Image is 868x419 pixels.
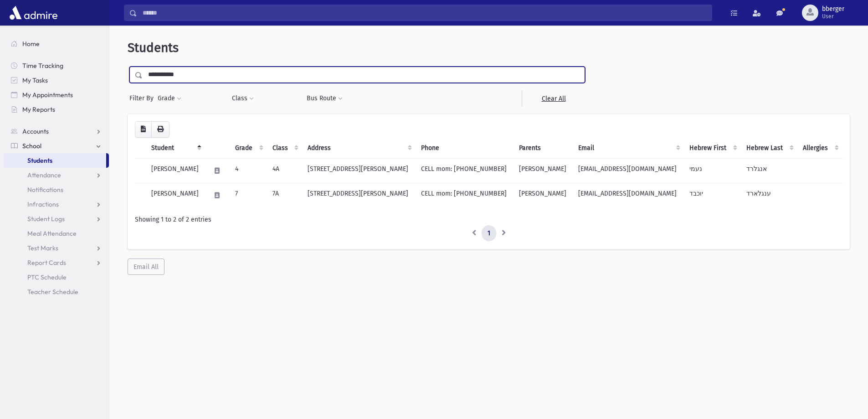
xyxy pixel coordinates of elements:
[128,259,164,275] button: Email All
[129,93,157,103] span: Filter By
[741,138,797,159] th: Hebrew Last: activate to sort column ascending
[822,13,844,20] span: User
[822,5,844,13] span: bberger
[4,168,109,182] a: Attendance
[22,127,49,135] span: Accounts
[684,158,741,183] td: נעמי
[416,183,514,207] td: CELL mom: [PHONE_NUMBER]
[741,183,797,207] td: ענגלארד
[4,212,109,226] a: Student Logs
[514,183,573,207] td: [PERSON_NAME]
[151,121,169,138] button: Print
[22,40,40,48] span: Home
[4,153,106,168] a: Students
[4,36,109,51] a: Home
[27,229,77,238] span: Meal Attendance
[573,158,684,183] td: [EMAIL_ADDRESS][DOMAIN_NAME]
[4,139,109,153] a: School
[573,138,684,159] th: Email: activate to sort column ascending
[230,183,267,207] td: 7
[128,40,179,55] span: Students
[4,285,109,299] a: Teacher Schedule
[684,138,741,159] th: Hebrew First: activate to sort column ascending
[22,142,41,150] span: School
[416,138,514,159] th: Phone
[27,259,66,267] span: Report Cards
[146,183,205,207] td: [PERSON_NAME]
[231,90,254,107] button: Class
[146,138,205,159] th: Student: activate to sort column descending
[573,183,684,207] td: [EMAIL_ADDRESS][DOMAIN_NAME]
[4,73,109,88] a: My Tasks
[146,158,205,183] td: [PERSON_NAME]
[27,244,58,252] span: Test Marks
[4,124,109,139] a: Accounts
[4,270,109,285] a: PTC Schedule
[27,215,65,223] span: Student Logs
[482,225,496,242] a: 1
[27,288,78,296] span: Teacher Schedule
[4,241,109,255] a: Test Marks
[514,138,573,159] th: Parents
[4,102,109,117] a: My Reports
[4,197,109,212] a: Infractions
[4,88,109,102] a: My Appointments
[4,182,109,197] a: Notifications
[137,5,712,21] input: Search
[267,138,302,159] th: Class: activate to sort column ascending
[416,158,514,183] td: CELL mom: [PHONE_NUMBER]
[7,4,60,22] img: AdmirePro
[22,76,48,84] span: My Tasks
[684,183,741,207] td: יוכבד
[135,215,842,224] div: Showing 1 to 2 of 2 entries
[267,183,302,207] td: 7A
[4,255,109,270] a: Report Cards
[27,273,67,281] span: PTC Schedule
[135,121,152,138] button: CSV
[302,158,416,183] td: [STREET_ADDRESS][PERSON_NAME]
[522,90,585,107] a: Clear All
[306,90,343,107] button: Bus Route
[27,200,59,208] span: Infractions
[230,158,267,183] td: 4
[22,62,63,70] span: Time Tracking
[302,183,416,207] td: [STREET_ADDRESS][PERSON_NAME]
[22,91,73,99] span: My Appointments
[267,158,302,183] td: 4A
[4,58,109,73] a: Time Tracking
[797,138,842,159] th: Allergies: activate to sort column ascending
[27,171,61,179] span: Attendance
[157,90,182,107] button: Grade
[741,158,797,183] td: אנגלרד
[22,105,55,114] span: My Reports
[230,138,267,159] th: Grade: activate to sort column ascending
[27,186,63,194] span: Notifications
[302,138,416,159] th: Address: activate to sort column ascending
[4,226,109,241] a: Meal Attendance
[27,156,52,165] span: Students
[514,158,573,183] td: [PERSON_NAME]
